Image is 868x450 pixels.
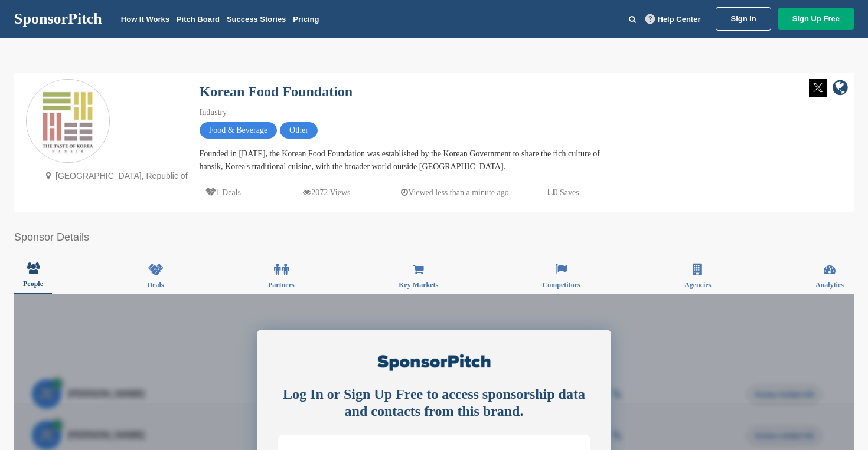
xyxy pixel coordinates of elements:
a: Pitch Board [177,15,220,24]
a: Pricing [293,15,319,24]
span: Other [280,122,318,139]
span: Deals [148,281,164,288]
div: Industry [200,106,613,119]
a: company link [833,79,848,98]
a: Sign Up Free [778,8,854,30]
a: SponsorPitch [14,11,102,27]
a: How It Works [121,15,169,24]
p: 0 Saves [548,185,579,200]
span: Food & Beverage [200,122,278,139]
p: 2072 Views [303,185,350,200]
div: Founded in [DATE], the Korean Food Foundation was established by the Korean Government to share t... [200,147,613,173]
img: Sponsorpitch & Korean Food Foundation [27,80,109,163]
a: Help Center [643,12,703,26]
a: Sign In [716,7,771,31]
p: Viewed less than a minute ago [401,185,509,200]
img: Twitter white [809,79,827,97]
div: Log In or Sign Up Free to access sponsorship data and contacts from this brand. [278,386,590,420]
span: People [23,280,43,287]
a: Success Stories [227,15,286,24]
p: 1 Deals [205,185,241,200]
h2: Sponsor Details [14,229,854,245]
p: [GEOGRAPHIC_DATA], Republic of [41,169,188,183]
span: Analytics [815,281,844,288]
span: Key Markets [399,281,438,288]
span: Agencies [684,281,711,288]
span: Partners [268,281,295,288]
a: Korean Food Foundation [200,84,353,99]
span: Competitors [543,281,580,288]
